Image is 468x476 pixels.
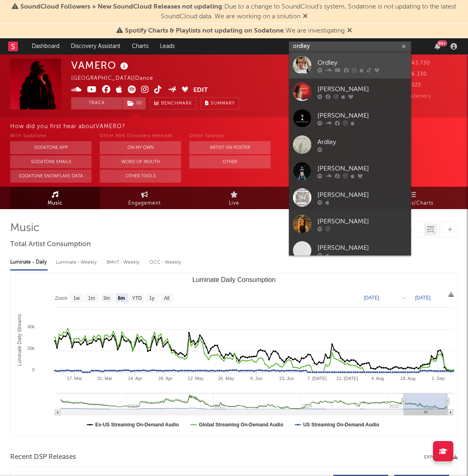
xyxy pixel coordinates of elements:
text: 4. Aug [371,376,384,381]
span: Dismiss [303,13,308,20]
button: Other Tools [100,170,181,183]
text: 0 [32,367,35,372]
text: 17. Mar [67,376,82,381]
div: VAMERO [71,59,130,72]
text: 1w [73,295,80,301]
span: : Due to a change to SoundCloud's system, Sodatone is not updating to the latest SoundCloud data.... [20,4,456,20]
button: Sodatone Snowflake Data [10,170,92,183]
text: Ex-US Streaming On-Demand Audio [95,422,179,428]
a: Ardley [289,131,411,158]
span: Total Artist Consumption [10,240,91,249]
div: How did you first hear about VAMERO ? [10,122,468,131]
div: Other A&R Discovery Methods [100,131,181,141]
text: [DATE] [415,295,431,301]
span: Spotify Charts & Playlists not updating on Sodatone [125,28,284,34]
div: Ordley [317,58,407,68]
text: 26. May [218,376,234,381]
div: Luminate - Weekly [56,255,98,269]
text: All [164,295,169,301]
span: Playlists/Charts [393,199,433,208]
text: 1m [88,295,95,301]
button: Other [189,155,271,168]
button: Export CSV [424,455,458,460]
a: [PERSON_NAME] [289,158,411,184]
span: SoundCloud Followers + New SoundCloud Releases not updating [20,4,222,10]
span: 43.730 [402,61,430,66]
a: [PERSON_NAME] [289,184,411,211]
text: [DATE] [364,295,379,301]
span: 6.330 [402,72,427,77]
a: Leads [154,38,180,55]
button: Sodatone App [10,141,92,154]
a: [PERSON_NAME] [289,79,411,105]
a: Benchmark [150,97,197,109]
text: 12. May [188,376,204,381]
text: 1. Sep [432,376,445,381]
span: : We are investigating [125,28,345,34]
svg: Luminate Daily Consumption [11,273,457,436]
text: YTD [132,295,142,301]
text: 18. Aug [400,376,416,381]
button: On My Own [100,141,181,154]
text: 31. Mar [97,376,113,381]
button: Track [71,97,122,109]
span: Engagement [128,199,161,208]
div: Luminate - Daily [10,255,48,269]
div: [PERSON_NAME] [317,111,407,120]
div: [GEOGRAPHIC_DATA] | Dance [71,74,162,83]
a: Charts [126,38,154,55]
a: [PERSON_NAME] [289,105,411,131]
div: Ardley [317,137,407,147]
div: [PERSON_NAME] [317,216,407,226]
text: 23. Jun [279,376,294,381]
a: [PERSON_NAME] [289,211,411,237]
text: 21. [DATE] [337,376,358,381]
a: Music [10,187,100,209]
text: US Streaming On-Demand Audio [303,422,379,428]
a: Live [189,187,279,209]
text: 6m [118,295,125,301]
a: Ordley [289,52,411,79]
text: Luminate Daily Streams [17,314,22,366]
span: ( 1 ) [122,97,146,109]
div: [PERSON_NAME] [317,243,407,253]
button: 99+ [435,43,440,50]
a: Discovery Assistant [65,38,126,55]
text: 3m [103,295,110,301]
span: Benchmark [161,99,192,109]
button: Artist on Roster [189,141,271,154]
text: → [402,295,407,301]
text: 7. [DATE] [307,376,326,381]
text: 9. Jun [250,376,262,381]
text: 1y [149,295,155,301]
input: Search for artists [289,41,411,52]
button: Word Of Mouth [100,155,181,168]
div: [PERSON_NAME] [317,84,407,94]
button: Edit [193,85,208,96]
span: Music [48,199,63,208]
button: Summary [201,97,239,109]
span: Live [229,199,239,208]
a: Engagement [100,187,189,209]
div: 99 + [437,40,447,46]
button: Sodatone Emails [10,155,92,168]
text: 20k [27,346,35,351]
text: 14. Apr [128,376,142,381]
a: Audience [279,187,368,209]
text: Zoom [55,295,68,301]
text: Global Streaming On-Demand Audio [199,422,284,428]
text: Luminate Daily Consumption [192,276,276,283]
div: OCC - Weekly [149,255,182,269]
text: 40k [27,324,35,329]
div: [PERSON_NAME] [317,190,407,200]
div: BMAT - Weekly [107,255,141,269]
div: Other Sources [189,131,271,141]
span: Recent DSP Releases [10,452,76,462]
a: [PERSON_NAME] [289,237,411,264]
span: Summary [211,101,235,106]
a: Dashboard [26,38,65,55]
text: 28. Apr [158,376,173,381]
span: Dismiss [347,28,352,34]
a: Playlists/Charts [368,187,458,209]
span: 322 [402,83,421,88]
